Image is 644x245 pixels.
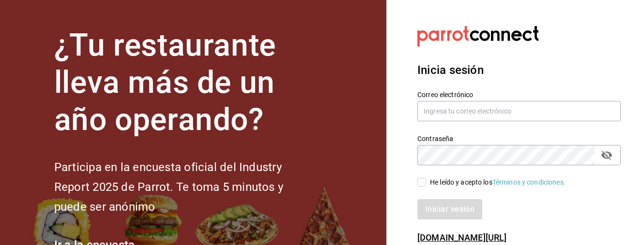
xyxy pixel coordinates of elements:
[417,135,621,142] label: Contraseña
[430,177,566,187] div: He leído y acepto los
[417,61,621,79] h3: Inicia sesión
[417,91,621,98] label: Correo electrónico
[492,178,566,186] a: Términos y condiciones.
[54,27,316,138] h1: ¿Tu restaurante lleva más de un año operando?
[598,147,615,163] button: passwordField
[417,101,621,121] input: Ingresa tu correo electrónico
[54,158,316,216] h2: Participa en la encuesta oficial del Industry Report 2025 de Parrot. Te toma 5 minutos y puede se...
[417,232,506,243] a: [DOMAIN_NAME][URL]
